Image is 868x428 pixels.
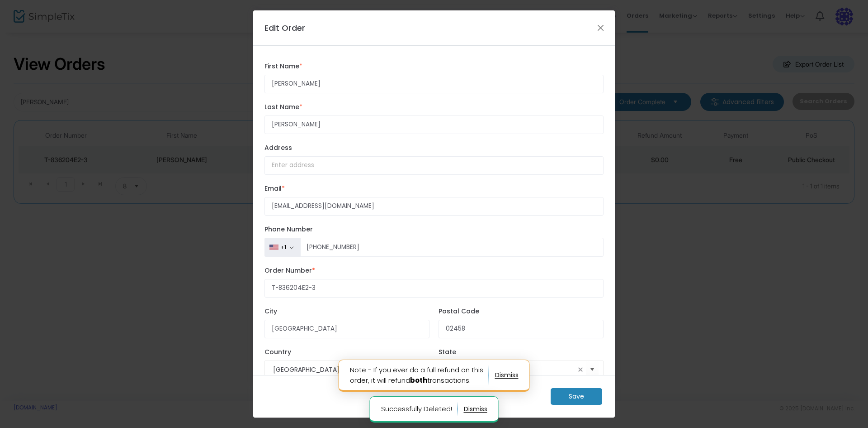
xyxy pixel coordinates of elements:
button: dismiss [495,368,519,383]
label: City [264,307,429,316]
input: Enter address [264,156,604,175]
input: Enter Order Number [264,279,604,298]
input: Enter first name [264,75,604,93]
input: Select Country [273,365,401,375]
m-button: Save [551,388,602,405]
p: Successfully Deleted! [381,402,458,416]
label: First Name [264,62,604,71]
span: clear [575,364,586,375]
label: Country [264,347,429,357]
label: Address [264,143,604,153]
label: Phone Number [264,225,604,234]
button: +1 [264,238,301,257]
label: Email [264,184,604,193]
span: Note - If you ever do a full refund on this order, it will refund transactions. [350,365,489,385]
button: dismiss [464,402,487,416]
label: Last Name [264,102,604,112]
div: +1 [280,244,286,251]
button: Select [586,361,599,379]
input: Postal Code [439,320,604,338]
button: Close [595,22,607,34]
input: Enter last name [264,115,604,134]
h4: Edit Order [264,22,305,34]
input: Enter email [264,197,604,216]
label: Order Number [264,266,604,275]
label: Postal Code [439,307,604,316]
input: Phone Number [300,238,604,257]
b: both [410,375,427,385]
input: City [264,320,429,338]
